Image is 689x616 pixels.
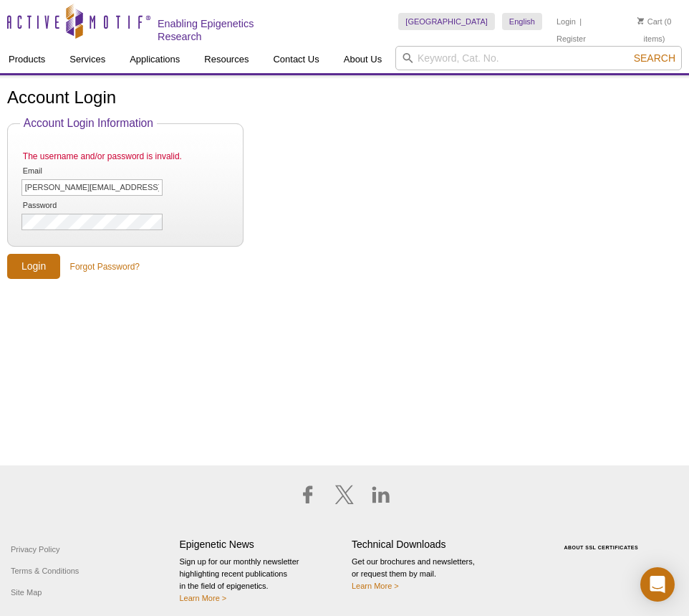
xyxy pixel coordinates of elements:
a: Learn More > [180,594,227,602]
a: Services [61,46,114,73]
button: Search [630,52,680,65]
a: ABOUT SSL CERTIFICATES [564,545,638,550]
legend: Account Login Information [20,117,157,130]
li: (0 items) [627,13,682,47]
input: Login [7,254,60,279]
label: Password [21,201,95,210]
a: Forgot Password? [70,260,140,273]
h2: Enabling Epigenetics Research [158,17,296,43]
li: The username and/or password is invalid. [21,148,229,164]
input: Keyword, Cat. No. [395,46,682,70]
a: Login [556,16,576,27]
li: | [579,13,582,30]
a: Learn More > [352,582,399,590]
p: Sign up for our monthly newsletter highlighting recent publications in the field of epigenetics. [180,556,338,605]
label: Email [21,166,95,176]
a: Contact Us [264,46,327,73]
a: Cart [637,16,662,27]
a: Register [556,34,586,44]
a: Resources [196,46,257,73]
p: Get our brochures and newsletters, or request them by mail. [352,556,510,592]
a: Privacy Policy [7,539,63,560]
img: Your Cart [637,17,644,24]
a: Terms & Conditions [7,560,82,582]
div: Open Intercom Messenger [640,567,675,602]
a: Site Map [7,582,45,603]
a: Applications [121,46,188,73]
h4: Technical Downloads [352,539,510,551]
a: English [502,13,542,30]
h4: Epigenetic News [180,539,338,551]
a: [GEOGRAPHIC_DATA] [398,13,495,30]
h1: Account Login [7,88,682,109]
a: About Us [335,46,390,73]
span: Search [634,52,675,64]
table: Click to Verify - This site chose Symantec SSL for secure e-commerce and confidential communicati... [524,524,683,556]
